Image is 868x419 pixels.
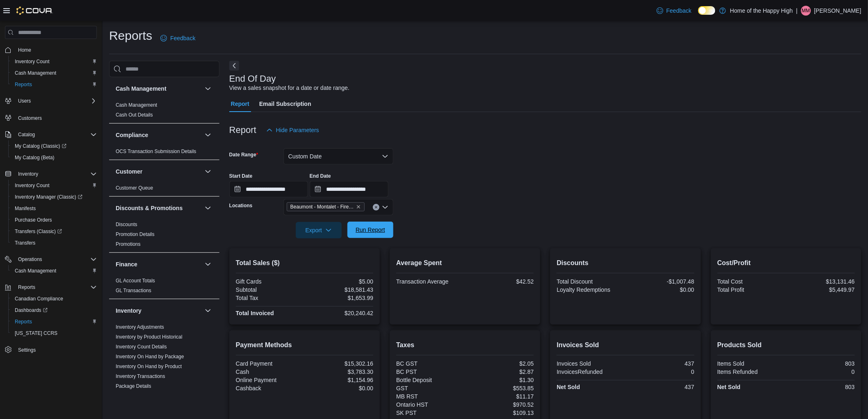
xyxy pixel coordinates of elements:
[116,102,157,108] span: Cash Management
[236,340,373,350] h2: Payment Methods
[15,330,57,337] span: [US_STATE] CCRS
[18,171,38,177] span: Inventory
[283,148,393,165] button: Custom Date
[116,334,183,340] span: Inventory by Product Historical
[229,202,253,209] label: Locations
[11,305,51,315] a: Dashboards
[11,317,35,327] a: Reports
[203,130,213,140] button: Compliance
[229,173,253,179] label: Start Date
[557,340,694,350] h2: Invoices Sold
[306,295,373,301] div: $1,653.99
[236,278,303,285] div: Gift Cards
[15,182,50,189] span: Inventory Count
[290,203,354,211] span: Beaumont - Montalet - Fire & Flower
[15,240,35,246] span: Transfers
[8,67,100,79] button: Cash Management
[15,96,97,106] span: Users
[627,369,694,375] div: 0
[259,96,311,112] span: Email Subscription
[788,369,855,375] div: 0
[396,385,464,392] div: GST
[11,181,53,190] a: Inventory Count
[306,310,373,316] div: $20,240.42
[396,340,534,350] h2: Taxes
[109,276,219,299] div: Finance
[11,192,86,202] a: Inventory Manager (Classic)
[11,238,39,248] a: Transfers
[231,96,249,112] span: Report
[11,305,97,315] span: Dashboards
[301,222,337,238] span: Export
[116,324,164,330] span: Inventory Adjustments
[5,41,97,377] nav: Complex example
[116,353,184,360] span: Inventory On Hand by Package
[15,268,56,274] span: Cash Management
[8,316,100,327] button: Reports
[109,220,219,252] div: Discounts & Promotions
[203,306,213,316] button: Inventory
[396,377,464,383] div: Bottle Deposit
[157,30,199,46] a: Feedback
[236,295,303,301] div: Total Tax
[557,278,624,285] div: Total Discount
[653,2,695,19] a: Feedback
[11,204,39,213] a: Manifests
[8,214,100,226] button: Purchase Orders
[15,143,66,149] span: My Catalog (Classic)
[8,237,100,249] button: Transfers
[116,222,137,227] a: Discounts
[11,227,97,236] span: Transfers (Classic)
[15,130,38,140] button: Catalog
[15,70,56,76] span: Cash Management
[15,81,32,88] span: Reports
[717,278,785,285] div: Total Cost
[667,7,692,15] span: Feedback
[11,68,59,78] a: Cash Management
[373,204,379,211] button: Clear input
[229,84,349,92] div: View a sales snapshot for a date or date range.
[802,6,810,16] span: MM
[2,112,100,124] button: Customers
[2,95,100,107] button: Users
[11,238,97,248] span: Transfers
[2,44,100,56] button: Home
[717,258,855,268] h2: Cost/Profit
[11,141,97,151] span: My Catalog (Classic)
[15,228,62,235] span: Transfers (Classic)
[347,222,393,238] button: Run Report
[229,181,308,197] input: Press the down key to open a popover containing a calendar.
[310,181,388,197] input: Press the down key to open a popover containing a calendar.
[467,401,534,408] div: $970.52
[396,258,534,268] h2: Average Spent
[18,115,42,121] span: Customers
[306,369,373,375] div: $3,783.30
[296,222,342,238] button: Export
[116,260,201,268] button: Finance
[236,385,303,392] div: Cashback
[18,284,35,291] span: Reports
[788,278,855,285] div: $13,131.46
[11,80,97,89] span: Reports
[306,385,373,392] div: $0.00
[18,47,31,53] span: Home
[11,294,66,304] a: Canadian Compliance
[15,282,97,292] span: Reports
[15,130,97,140] span: Catalog
[203,259,213,269] button: Finance
[116,185,153,191] a: Customer Queue
[717,384,741,390] strong: Net Sold
[236,377,303,383] div: Online Payment
[116,85,167,93] h3: Cash Management
[116,102,157,108] a: Cash Management
[15,295,63,302] span: Canadian Compliance
[15,194,82,200] span: Inventory Manager (Classic)
[116,167,201,176] button: Customer
[116,260,137,268] h3: Finance
[18,131,35,138] span: Catalog
[15,205,36,212] span: Manifests
[116,288,151,293] a: GL Transactions
[627,286,694,293] div: $0.00
[236,258,373,268] h2: Total Sales ($)
[11,317,97,327] span: Reports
